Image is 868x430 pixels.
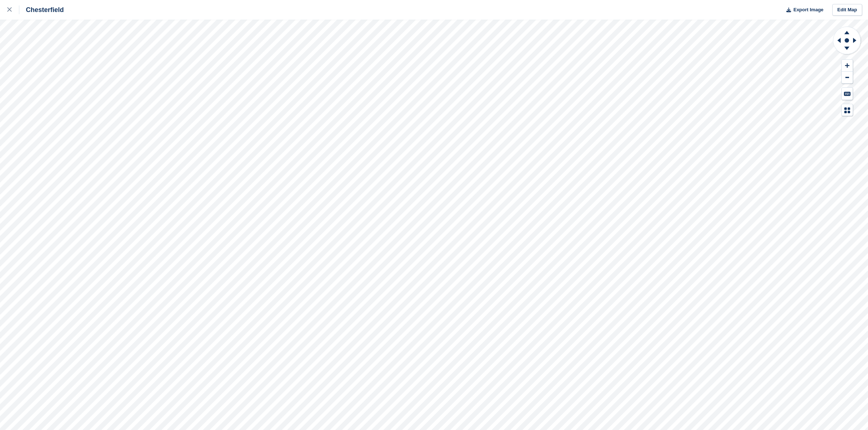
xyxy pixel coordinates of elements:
button: Zoom Out [842,72,853,84]
div: Chesterfield [19,5,64,14]
span: Export Image [793,6,823,13]
a: Edit Map [832,4,862,16]
button: Zoom In [842,60,853,72]
button: Map Legend [842,104,853,116]
button: Export Image [782,4,824,16]
button: Keyboard Shortcuts [842,88,853,100]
